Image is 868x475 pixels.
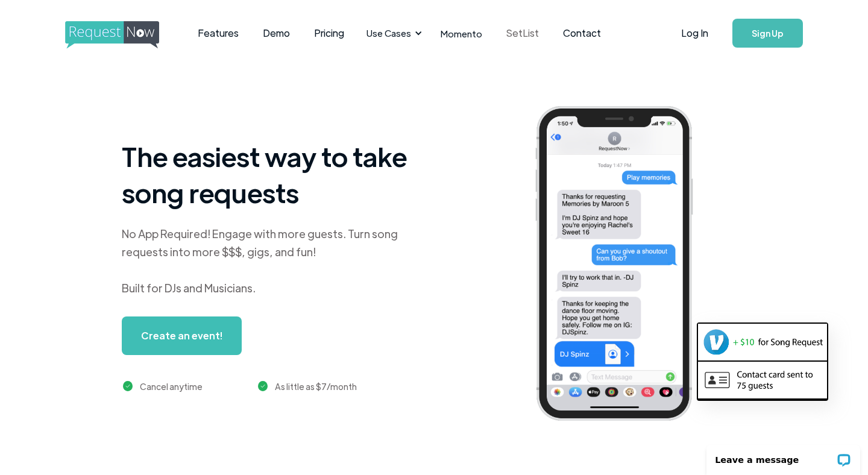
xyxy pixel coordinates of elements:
[732,19,803,48] a: Sign Up
[275,379,357,394] div: As little as $7/month
[669,12,720,54] a: Log In
[258,381,268,391] img: green checkmark
[698,324,827,360] img: venmo screenshot
[366,27,411,40] div: Use Cases
[122,138,423,210] h1: The easiest way to take song requests
[140,379,203,394] div: Cancel anytime
[302,14,356,52] a: Pricing
[186,14,251,52] a: Features
[429,16,494,51] a: Momento
[699,437,868,475] iframe: LiveChat chat widget
[122,316,242,355] a: Create an event!
[251,14,302,52] a: Demo
[359,14,426,52] div: Use Cases
[123,381,133,391] img: green checkmark
[551,14,613,52] a: Contact
[65,21,181,49] img: requestnow logo
[65,21,156,45] a: home
[698,362,827,398] img: contact card example
[494,14,551,52] a: SetList
[122,225,423,297] div: No App Required! Engage with more guests. Turn song requests into more $$$, gigs, and fun! Built ...
[521,98,725,433] img: iphone screenshot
